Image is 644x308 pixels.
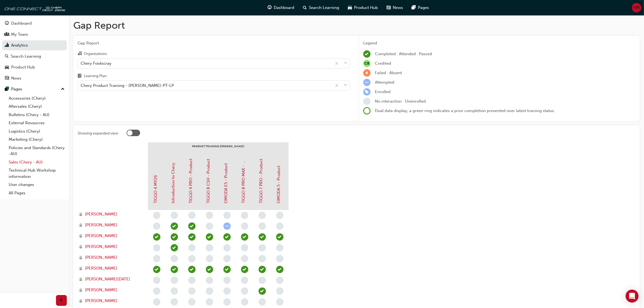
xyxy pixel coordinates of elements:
span: learningRecordVerb_NONE-icon [223,298,231,306]
span: learningRecordVerb_NONE-icon [188,244,196,251]
a: guage-iconDashboard [263,2,299,13]
span: learningRecordVerb_NONE-icon [259,277,266,284]
div: My Team [11,31,28,38]
span: HM [633,5,640,11]
span: learningplan-icon [78,74,82,79]
a: Bulletins (Chery - AU) [6,111,67,119]
span: learningRecordVerb_NONE-icon [259,212,266,219]
span: Pages [418,5,429,11]
span: learningRecordVerb_COMPLETE-icon [171,233,178,241]
img: oneconnect [3,2,65,13]
span: learningRecordVerb_PASS-icon [188,222,196,230]
span: guage-icon [268,4,272,11]
a: [PERSON_NAME][DATE] [79,276,143,282]
button: HM [632,3,641,12]
a: All Pages [6,189,67,197]
span: Completed · Attended · Passed [375,51,432,56]
div: Dashboard [11,20,32,27]
span: learningRecordVerb_NONE-icon [206,222,213,230]
span: learningRecordVerb_NONE-icon [188,287,196,295]
a: News [2,73,67,83]
span: Dual data display; a green ring indicates a prior completion presented over latest training status. [375,108,555,113]
span: Gap Report [78,40,350,46]
a: Search Learning [2,51,67,61]
span: learningRecordVerb_NONE-icon [259,255,266,262]
a: Introduction to Chery [171,163,176,204]
span: learningRecordVerb_ATTEMPT-icon [223,222,231,230]
a: My Team [2,30,67,40]
span: learningRecordVerb_NONE-icon [241,244,248,251]
span: learningRecordVerb_NONE-icon [188,277,196,284]
div: Learning Plan [84,73,107,79]
span: learningRecordVerb_NONE-icon [241,255,248,262]
span: pages-icon [412,4,416,11]
a: Technical Hub Workshop information [6,166,67,181]
span: Dashboard [274,5,295,11]
span: learningRecordVerb_NONE-icon [153,298,160,306]
span: search-icon [5,54,9,59]
span: learningRecordVerb_PASS-icon [153,266,160,273]
span: learningRecordVerb_PASS-icon [153,233,160,241]
a: OMODA E5 - Product [224,163,229,204]
span: learningRecordVerb_NONE-icon [206,298,213,306]
a: Logistics (Chery) [6,127,67,136]
div: Showing expanded view [78,131,118,136]
span: chart-icon [5,43,9,48]
a: [PERSON_NAME] [79,265,143,271]
span: learningRecordVerb_PASS-icon [276,233,283,241]
button: Pages [2,84,67,94]
div: Organisations [84,51,107,57]
span: up-icon [61,86,65,93]
span: learningRecordVerb_NONE-icon [241,298,248,306]
span: learningRecordVerb_PASS-icon [223,266,231,273]
span: learningRecordVerb_NONE-icon [188,212,196,219]
span: learningRecordVerb_ENROLL-icon [363,88,371,96]
span: learningRecordVerb_NONE-icon [223,212,231,219]
span: learningRecordVerb_NONE-icon [223,277,231,284]
a: User changes [6,181,67,189]
button: DashboardMy TeamAnalyticsSearch LearningProduct HubNews [2,17,67,84]
span: null-icon [363,60,371,67]
a: [PERSON_NAME] [79,287,143,293]
a: Policies and Standards (Chery -AU) [6,144,67,158]
span: learningRecordVerb_PASS-icon [188,233,196,241]
span: learningRecordVerb_NONE-icon [276,298,283,306]
span: [PERSON_NAME] [85,254,117,261]
span: learningRecordVerb_NONE-icon [206,287,213,295]
span: learningRecordVerb_FAIL-icon [363,69,371,77]
span: Enrolled [375,89,391,94]
span: learningRecordVerb_NONE-icon [276,255,283,262]
a: search-iconSearch Learning [299,2,344,13]
span: Credited [375,61,391,66]
span: learningRecordVerb_PASS-icon [259,233,266,241]
span: learningRecordVerb_NONE-icon [241,287,248,295]
span: pages-icon [5,87,9,92]
span: learningRecordVerb_NONE-icon [206,212,213,219]
span: learningRecordVerb_NONE-icon [223,244,231,251]
span: news-icon [387,4,391,11]
span: learningRecordVerb_NONE-icon [153,244,160,251]
span: learningRecordVerb_COMPLETE-icon [363,50,371,58]
span: learningRecordVerb_NONE-icon [223,287,231,295]
div: Chery Footscray [81,60,111,66]
span: Product Hub [354,5,378,11]
a: TIGGO 4 PRO - Product [189,159,193,204]
div: Product Hub [11,64,35,70]
span: car-icon [348,4,352,11]
a: Sales (Chery - AU) [6,158,67,166]
span: learningRecordVerb_NONE-icon [223,255,231,262]
div: Open Intercom Messenger [626,290,639,303]
span: learningRecordVerb_PASS-icon [206,266,213,273]
span: [PERSON_NAME] [85,287,117,293]
a: Analytics [2,40,67,50]
span: learningRecordVerb_NONE-icon [259,244,266,251]
span: news-icon [5,76,9,81]
div: Search Learning [11,53,41,60]
span: learningRecordVerb_NONE-icon [153,222,160,230]
span: down-icon [344,82,348,89]
span: learningRecordVerb_COMPLETE-icon [171,266,178,273]
a: [PERSON_NAME] [79,233,143,239]
span: No interaction · Unenrolled [375,99,426,104]
span: learningRecordVerb_NONE-icon [259,222,266,230]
